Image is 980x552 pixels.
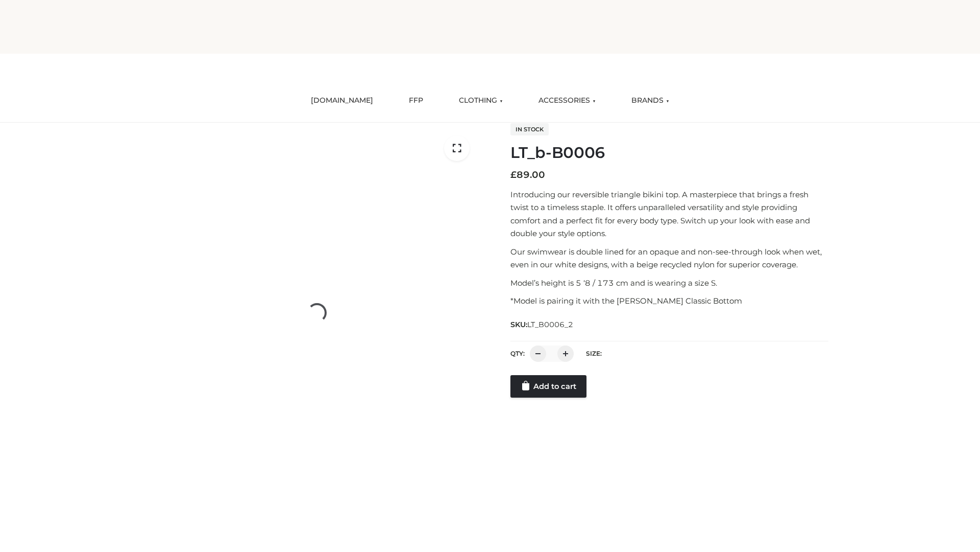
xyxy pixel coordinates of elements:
a: Add to cart [510,375,586,398]
label: QTY: [510,350,525,357]
span: SKU: [510,318,574,331]
label: Size: [586,350,602,357]
p: Introducing our reversible triangle bikini top. A masterpiece that brings a fresh twist to a time... [510,188,828,240]
p: Our swimwear is double lined for an opaque and non-see-through look when wet, even in our white d... [510,245,828,271]
h1: LT_b-B0006 [510,144,828,162]
p: Model’s height is 5 ‘8 / 173 cm and is wearing a size S. [510,277,828,290]
p: *Model is pairing it with the [PERSON_NAME] Classic Bottom [510,294,828,308]
a: ACCESSORIES [531,89,603,112]
a: BRANDS [624,89,677,112]
a: CLOTHING [451,89,510,112]
span: LT_B0006_2 [527,320,573,329]
span: In stock [510,123,549,135]
a: [DOMAIN_NAME] [303,89,381,112]
span: £ [510,169,517,180]
a: FFP [401,89,431,112]
bdi: 89.00 [510,169,545,180]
